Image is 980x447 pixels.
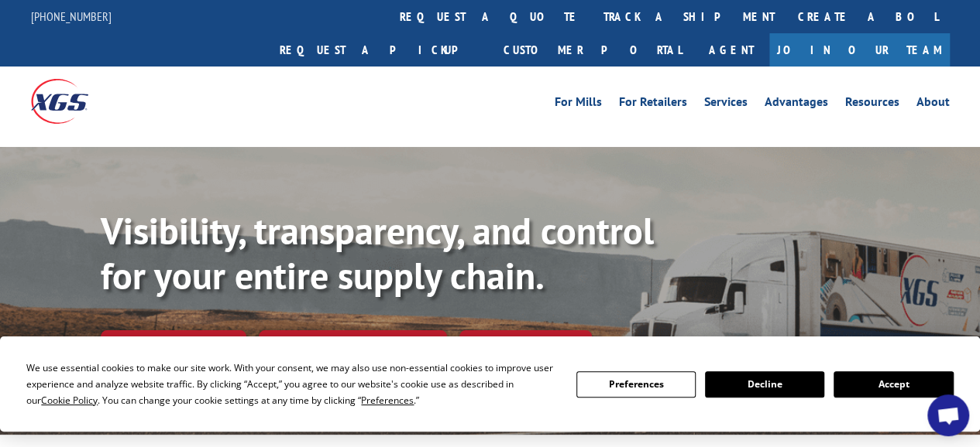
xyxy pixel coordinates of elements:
a: Agent [693,33,769,67]
a: About [916,96,950,113]
a: Track shipment [101,330,246,363]
b: Visibility, transparency, and control for your entire supply chain. [101,206,654,299]
a: Services [704,96,748,113]
a: Join Our Team [769,33,950,67]
div: We use essential cookies to make our site work. With your consent, we may also use non-essential ... [26,360,557,408]
button: Preferences [576,371,696,398]
a: Customer Portal [492,33,693,67]
a: For Retailers [619,96,687,113]
a: Resources [845,96,899,113]
button: Accept [834,371,953,398]
span: Cookie Policy [41,394,98,407]
a: For Mills [555,96,602,113]
a: [PHONE_NUMBER] [31,9,112,24]
div: Open chat [927,394,969,436]
a: Request a pickup [268,33,492,67]
span: Preferences [361,394,414,407]
a: Calculate transit time [259,330,447,363]
a: XGS ASSISTANT [459,330,592,363]
a: Advantages [765,96,828,113]
button: Decline [705,371,824,398]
